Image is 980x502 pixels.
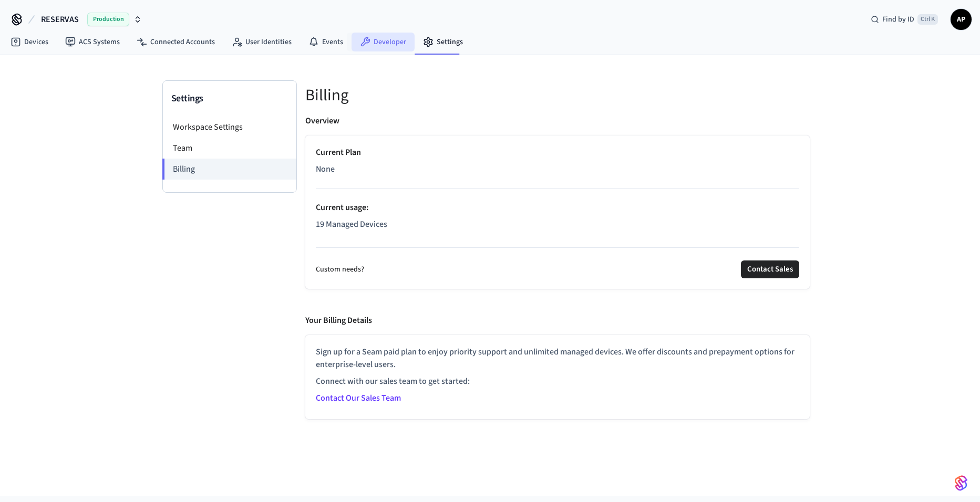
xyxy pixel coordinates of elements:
[741,260,799,278] button: Contact Sales
[352,33,415,51] a: Developer
[951,9,972,30] button: AP
[305,314,372,327] p: Your Billing Details
[163,138,296,159] li: Team
[171,91,288,106] h3: Settings
[316,218,799,231] p: 19 Managed Devices
[128,33,223,51] a: Connected Accounts
[316,375,799,388] p: Connect with our sales team to get started:
[882,14,914,25] span: Find by ID
[917,14,938,25] span: Ctrl K
[316,392,401,404] a: Contact Our Sales Team
[316,163,335,175] span: None
[57,33,128,51] a: ACS Systems
[305,114,339,127] p: Overview
[300,33,352,51] a: Events
[316,346,799,371] p: Sign up for a Seam paid plan to enjoy priority support and unlimited managed devices. We offer di...
[162,159,296,180] li: Billing
[305,85,810,106] h5: Billing
[163,117,296,138] li: Workspace Settings
[316,260,799,278] div: Custom needs?
[952,10,971,29] span: AP
[87,13,129,26] span: Production
[415,33,471,51] a: Settings
[316,146,799,159] p: Current Plan
[862,10,946,29] div: Find by IDCtrl K
[316,201,799,214] p: Current usage :
[955,475,967,491] img: SeamLogoGradient.69752ec5.svg
[41,13,79,26] span: RESERVAS
[2,33,57,51] a: Devices
[223,33,300,51] a: User Identities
